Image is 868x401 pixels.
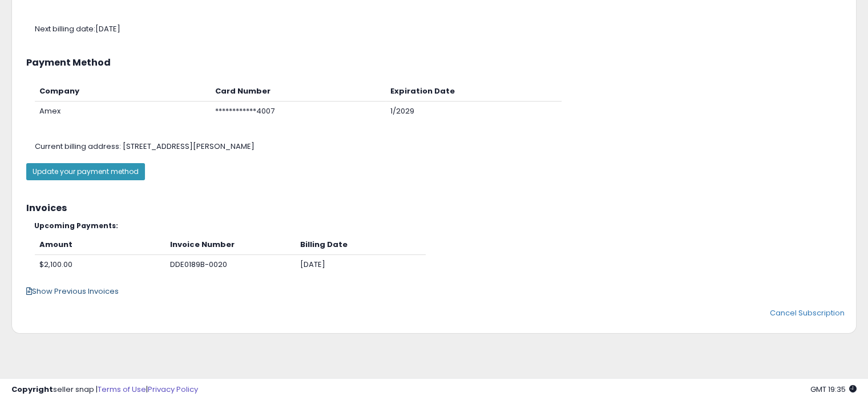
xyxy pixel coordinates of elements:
div: Next billing date: [DATE] [26,24,859,35]
a: Privacy Policy [148,384,198,395]
a: Terms of Use [98,384,146,395]
td: DDE0189B-0020 [165,255,296,275]
td: [DATE] [296,255,426,275]
th: Card Number [211,82,386,102]
th: Invoice Number [165,235,296,255]
td: $2,100.00 [35,255,165,275]
strong: Copyright [11,384,53,395]
span: Show Previous Invoices [26,286,119,297]
th: Billing Date [296,235,426,255]
th: Expiration Date [386,82,562,102]
h3: Invoices [26,203,842,213]
button: Update your payment method [26,163,145,180]
h5: Upcoming Payments: [34,222,842,229]
span: Current billing address: [35,141,121,152]
td: 1/2029 [386,102,562,121]
span: 2025-10-11 19:35 GMT [810,384,857,395]
td: Amex [35,102,211,121]
a: Cancel Subscription [770,307,845,318]
div: seller snap | | [11,384,198,395]
th: Amount [35,235,165,255]
div: [STREET_ADDRESS][PERSON_NAME] [26,141,859,152]
th: Company [35,82,211,102]
h3: Payment Method [26,58,842,68]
